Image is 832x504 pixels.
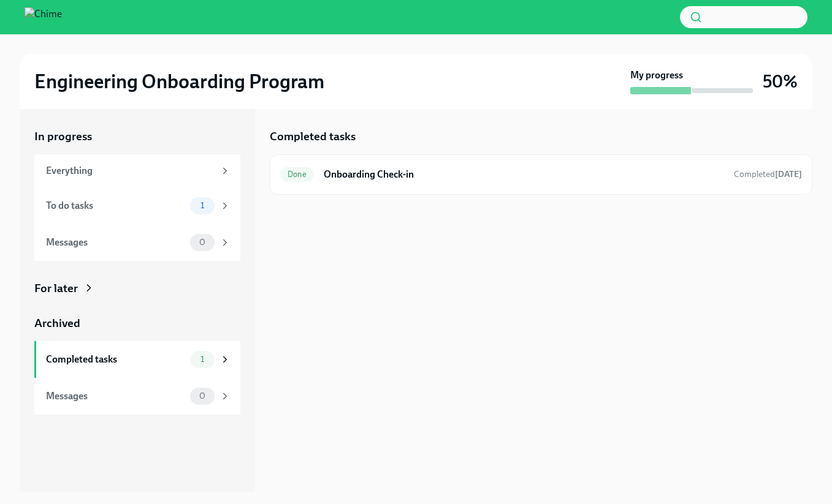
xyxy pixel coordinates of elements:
span: 0 [192,391,213,401]
h5: Completed tasks [270,129,356,145]
a: Completed tasks1 [34,341,240,378]
div: Completed tasks [46,353,185,366]
a: Messages0 [34,378,240,415]
span: 0 [192,238,213,247]
a: For later [34,280,240,296]
div: Everything [46,164,215,178]
a: In progress [34,129,240,145]
a: DoneOnboarding Check-inCompleted[DATE] [280,165,802,184]
span: August 11th, 2025 12:05 [734,168,802,180]
span: 1 [193,201,212,210]
a: Messages0 [34,224,240,261]
div: For later [34,280,78,296]
h6: Onboarding Check-in [324,168,724,181]
div: Messages [46,236,185,249]
div: To do tasks [46,199,185,213]
div: Messages [46,389,185,403]
h2: Engineering Onboarding Program [34,69,324,94]
strong: My progress [630,69,683,82]
span: Completed [734,169,802,179]
a: To do tasks1 [34,187,240,224]
a: Everything [34,154,240,187]
h3: 50% [763,70,798,92]
strong: [DATE] [775,169,802,179]
span: Done [280,170,314,179]
img: Chime [25,7,62,27]
a: Archived [34,315,240,331]
span: 1 [193,355,212,364]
